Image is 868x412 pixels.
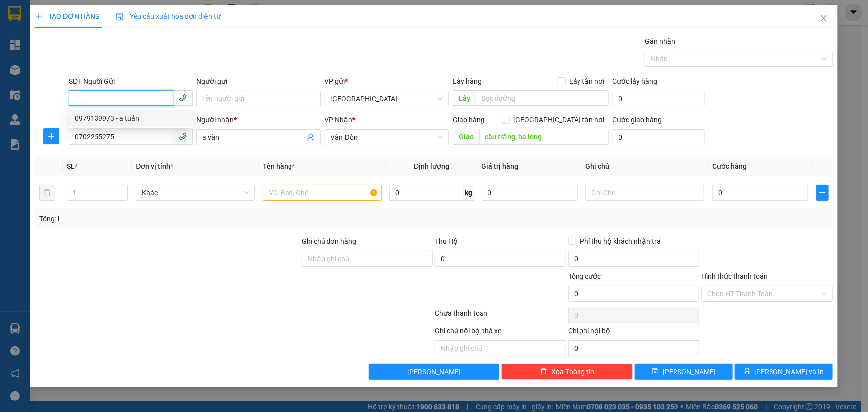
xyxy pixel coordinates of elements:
[325,116,353,124] span: VP Nhận
[263,162,295,170] span: Tên hàng
[69,110,193,126] div: 0979139973 - a tuấn
[482,162,519,170] span: Giá trị hàng
[701,272,768,280] label: Hình thức thanh toán
[179,94,187,102] span: phone
[75,113,187,124] div: 0979139973 - a tuấn
[585,185,704,201] input: Ghi Chú
[116,13,124,21] img: icon
[510,114,609,125] span: [GEOGRAPHIC_DATA] tận nơi
[302,251,433,267] input: Ghi chú đơn hàng
[435,237,458,245] span: Thu Hộ
[35,12,100,20] span: TẠO ĐƠN HÀNG
[735,364,833,380] button: printer[PERSON_NAME] và In
[476,90,609,106] input: Dọc đường
[816,185,829,201] button: plus
[755,366,824,377] span: [PERSON_NAME] và In
[482,185,578,201] input: 0
[635,364,733,380] button: save[PERSON_NAME]
[581,157,708,176] th: Ghi chú
[551,366,594,377] span: Xóa Thông tin
[69,76,193,87] div: SĐT Người Gửi
[613,129,705,145] input: Cước giao hàng
[331,130,443,145] span: Vân Đồn
[116,12,221,20] span: Yêu cầu xuất hóa đơn điện tử
[501,364,633,380] button: deleteXóa Thông tin
[325,76,449,87] div: VP gửi
[645,37,675,45] label: Gán nhãn
[613,116,662,124] label: Cước giao hàng
[43,128,59,144] button: plus
[142,185,249,200] span: Khác
[453,77,482,85] span: Lấy hàng
[744,368,751,376] span: printer
[434,308,568,325] div: Chưa thanh toán
[810,5,838,33] button: Close
[613,91,705,106] input: Cước lấy hàng
[435,325,566,340] div: Ghi chú nội bộ nhà xe
[464,185,474,201] span: kg
[566,76,609,87] span: Lấy tận nơi
[331,91,443,106] span: Hà Nội
[568,325,699,340] div: Chi phí nội bộ
[196,114,320,125] div: Người nhận
[39,185,55,201] button: delete
[302,237,357,245] label: Ghi chú đơn hàng
[663,366,716,377] span: [PERSON_NAME]
[435,340,566,356] input: Nhập ghi chú
[453,90,476,106] span: Lấy
[712,162,747,170] span: Cước hàng
[414,162,449,170] span: Định lượng
[369,364,500,380] button: [PERSON_NAME]
[817,189,828,197] span: plus
[196,76,320,87] div: Người gửi
[307,133,315,141] span: user-add
[652,368,659,376] span: save
[576,236,665,247] span: Phí thu hộ khách nhận trả
[479,129,609,145] input: Dọc đường
[136,162,173,170] span: Đơn vị tính
[453,116,484,124] span: Giao hàng
[35,13,42,20] span: plus
[540,368,547,376] span: delete
[67,162,75,170] span: SL
[407,366,461,377] span: [PERSON_NAME]
[44,132,59,140] span: plus
[179,132,187,140] span: phone
[453,129,479,145] span: Giao
[568,272,601,280] span: Tổng cước
[263,185,382,201] input: VD: Bàn, Ghế
[613,77,658,85] label: Cước lấy hàng
[39,213,335,224] div: Tổng: 1
[820,14,828,22] span: close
